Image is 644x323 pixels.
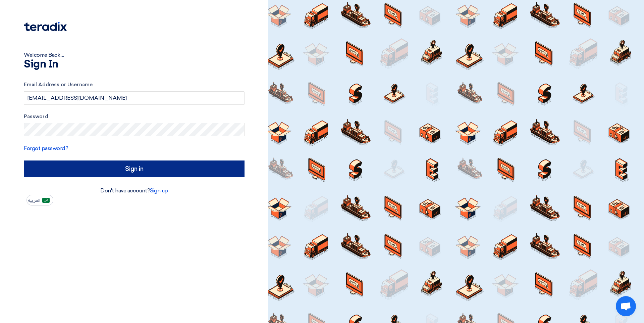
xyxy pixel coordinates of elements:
[42,198,50,203] img: ar-AR.png
[24,113,245,121] label: Password
[24,81,245,89] label: Email Address or Username
[24,22,67,31] img: Teradix logo
[24,160,245,177] input: Sign in
[24,145,68,151] a: Forgot password?
[24,91,245,105] input: Enter your business email or username
[26,195,53,205] button: العربية
[28,198,40,203] span: العربية
[150,187,168,194] a: Sign up
[24,187,245,195] div: Don't have account?
[616,296,636,316] a: Open chat
[24,51,245,59] div: Welcome Back ...
[24,59,245,70] h1: Sign In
